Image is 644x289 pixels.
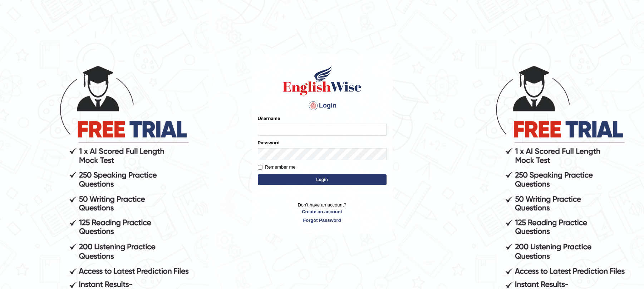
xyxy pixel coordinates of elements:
[258,217,387,224] a: Forgot Password
[258,164,296,171] label: Remember me
[258,174,387,185] button: Login
[258,165,262,170] input: Remember me
[258,115,280,122] label: Username
[258,208,387,215] a: Create an account
[258,100,387,111] h4: Login
[258,201,387,224] p: Don't have an account?
[281,64,363,96] img: Logo of English Wise sign in for intelligent practice with AI
[258,139,280,146] label: Password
